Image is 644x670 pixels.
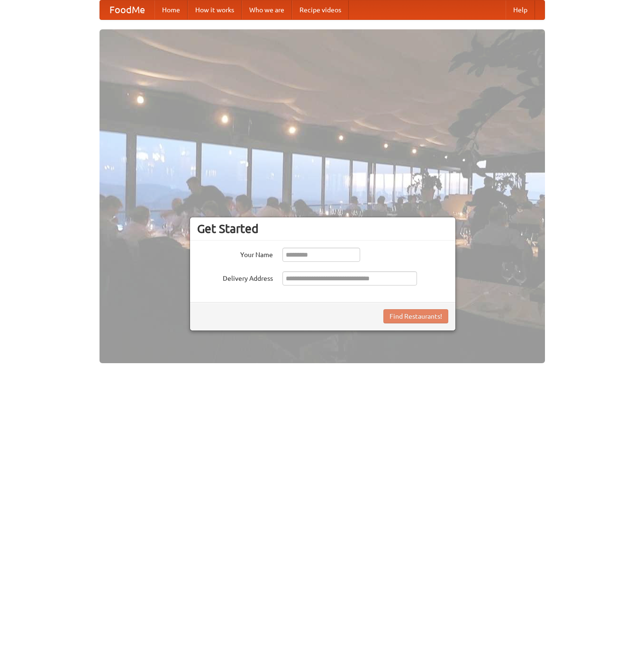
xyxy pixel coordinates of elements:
[383,309,448,323] button: Find Restaurants!
[197,248,273,259] label: Your Name
[242,0,292,19] a: Who we are
[197,222,448,236] h3: Get Started
[197,271,273,283] label: Delivery Address
[154,0,188,19] a: Home
[506,0,535,19] a: Help
[292,0,349,19] a: Recipe videos
[100,0,154,19] a: FoodMe
[188,0,242,19] a: How it works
